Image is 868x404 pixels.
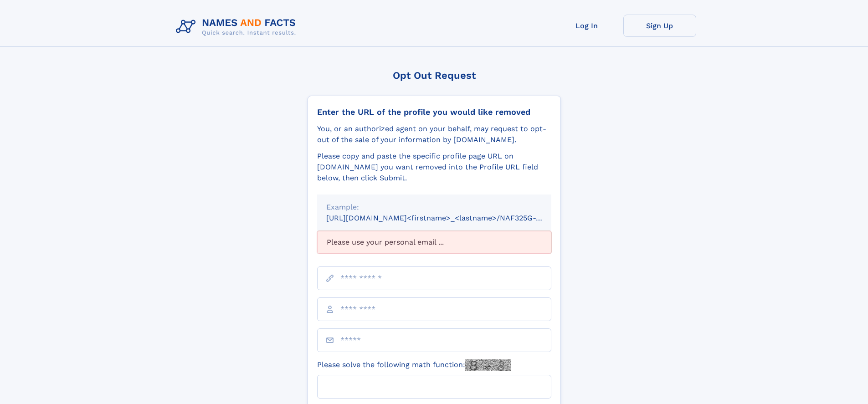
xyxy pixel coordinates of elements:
div: Enter the URL of the profile you would like removed [317,107,551,117]
a: Sign Up [623,15,696,37]
div: Example: [326,202,542,213]
a: Log In [550,15,623,37]
small: [URL][DOMAIN_NAME]<firstname>_<lastname>/NAF325G-xxxxxxxx [326,214,569,222]
div: Please copy and paste the specific profile page URL on [DOMAIN_NAME] you want removed into the Pr... [317,151,551,184]
img: Logo Names and Facts [172,15,303,39]
div: You, or an authorized agent on your behalf, may request to opt-out of the sale of your informatio... [317,123,551,145]
div: Opt Out Request [308,70,561,81]
label: Please solve the following math function: [317,359,511,371]
div: Please use your personal email ... [317,231,551,254]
